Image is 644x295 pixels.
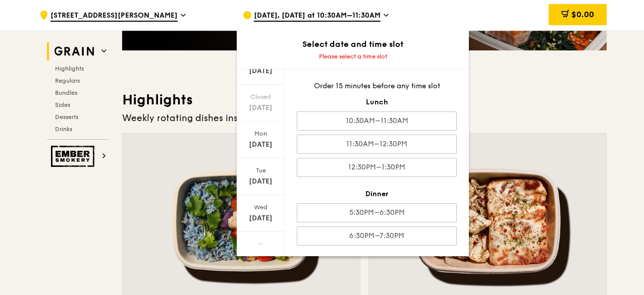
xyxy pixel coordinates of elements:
[297,226,457,246] div: 6:30PM–7:30PM
[237,52,469,61] div: Please select a time slot
[238,140,283,150] div: [DATE]
[297,97,457,107] div: Lunch
[55,89,77,96] span: Bundles
[297,135,457,154] div: 11:30AM–12:30PM
[297,158,457,177] div: 12:30PM–1:30PM
[254,11,381,22] span: [DATE], [DATE] at 10:30AM–11:30AM
[238,130,283,138] div: Mon
[238,203,283,211] div: Wed
[51,146,97,167] img: Ember Smokery web logo
[238,93,283,101] div: Closed
[238,66,283,76] div: [DATE]
[55,113,78,121] span: Desserts
[51,42,97,61] img: Grain web logo
[55,126,72,133] span: Drinks
[238,103,283,113] div: [DATE]
[50,11,178,22] span: [STREET_ADDRESS][PERSON_NAME]
[122,111,607,125] div: Weekly rotating dishes inspired by flavours from around the world.
[297,111,457,131] div: 10:30AM–11:30AM
[571,10,594,19] span: $0.00
[55,65,84,72] span: Highlights
[122,91,607,109] h3: Highlights
[238,166,283,174] div: Tue
[237,38,469,50] div: Select date and time slot
[297,189,457,199] div: Dinner
[297,203,457,222] div: 5:30PM–6:30PM
[238,176,283,187] div: [DATE]
[238,213,283,223] div: [DATE]
[55,77,80,84] span: Regulars
[297,81,457,91] div: Order 15 minutes before any time slot
[55,101,70,108] span: Sides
